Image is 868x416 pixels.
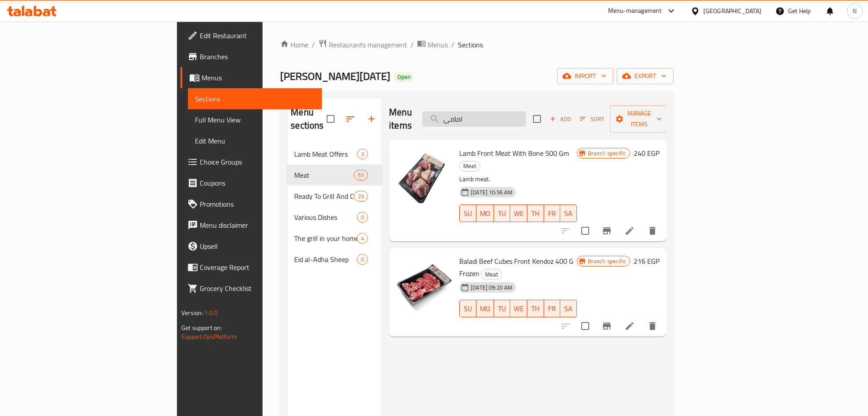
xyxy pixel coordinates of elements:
a: Coupons [180,172,322,194]
span: SA [564,207,573,220]
button: export [617,68,674,84]
button: delete [642,316,663,337]
span: The grill in your home [294,233,357,244]
span: 0 [357,255,367,264]
span: Edit Restaurant [200,30,315,41]
div: Meat51 [287,165,382,186]
div: Meat [481,269,502,280]
div: items [357,233,368,244]
span: Manage items [617,108,662,130]
button: WE [510,300,527,317]
nav: breadcrumb [280,39,674,50]
h6: 240 EGP [634,147,659,159]
span: Full Menu View [195,115,315,125]
span: Lamb Meat Offers [294,149,357,159]
h6: 216 EGP [634,255,659,267]
span: SU [463,302,472,315]
button: delete [642,220,663,241]
span: [DATE] 10:56 AM [467,188,516,197]
span: Sort [580,114,604,124]
span: MO [480,207,490,220]
a: Edit Restaurant [180,25,322,46]
span: Ready To Grill And Cook Products [294,191,354,201]
button: SA [560,204,577,222]
span: Menus [428,39,448,50]
nav: Menu sections [287,140,382,273]
span: Version: [181,307,203,319]
button: SU [459,300,476,317]
span: 1.0.0 [204,307,218,319]
span: [DATE] 09:20 AM [467,283,516,292]
div: Ready To Grill And Cook Products23 [287,186,382,207]
span: TU [497,302,507,315]
span: Select to update [576,317,594,335]
button: TU [494,204,511,222]
li: / [451,39,454,50]
span: 3 [357,150,367,158]
span: Choice Groups [200,157,315,167]
span: Baladi Beef Cubes Front Kendoz 400 G Frozen [459,255,573,280]
div: [GEOGRAPHIC_DATA] [703,6,761,16]
span: TU [497,207,507,220]
span: Select to update [576,222,594,240]
a: Edit Menu [188,130,322,151]
span: Promotions [200,199,315,209]
a: Menus [180,67,322,88]
span: MO [480,302,490,315]
h2: Menu items [389,106,412,132]
span: Menu disclaimer [200,220,315,230]
a: Edit menu item [624,321,635,331]
button: Add section [361,108,382,129]
button: SA [560,300,577,317]
span: Restaurants management [329,39,407,50]
span: Open [394,73,414,81]
a: Choice Groups [180,151,322,172]
span: 23 [354,192,367,201]
span: WE [514,302,524,315]
div: Lamb Meat Offers3 [287,143,382,165]
span: Sections [458,39,483,50]
span: Eid al-Adha Sheep [294,254,357,265]
li: / [411,39,414,50]
span: 51 [354,171,367,179]
button: Manage items [610,105,669,133]
img: Baladi Beef Cubes Front Kendoz 400 G Frozen [396,255,452,311]
span: TH [531,302,540,315]
button: Branch-specific-item [596,316,617,337]
div: Menu-management [608,6,662,16]
div: The grill in your home4 [287,228,382,249]
a: Menus [417,39,448,50]
a: Support.OpsPlatform [181,331,237,342]
span: Edit Menu [195,136,315,146]
button: Branch-specific-item [596,220,617,241]
a: Branches [180,46,322,67]
p: Lamb meat. [459,174,577,185]
button: MO [476,204,494,222]
span: Meat [460,161,480,171]
a: Edit menu item [624,226,635,236]
button: TU [494,300,511,317]
button: Add [546,112,574,126]
button: TH [527,300,544,317]
div: Various Dishes0 [287,207,382,228]
span: Coverage Report [200,262,315,273]
span: [PERSON_NAME][DATE] [280,66,390,86]
span: Get support on: [181,322,222,334]
a: Restaurants management [318,39,407,50]
span: Add item [546,112,574,126]
span: Sort sections [340,108,361,129]
span: Lamb Front Meat With Bone 500 Gm [459,147,569,160]
span: Select all sections [321,110,340,128]
button: MO [476,300,494,317]
span: FR [547,207,557,220]
span: Coupons [200,178,315,188]
span: Upsell [200,241,315,251]
span: Meat [294,170,354,180]
a: Upsell [180,236,322,257]
span: Sections [195,93,315,104]
span: import [564,71,606,82]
